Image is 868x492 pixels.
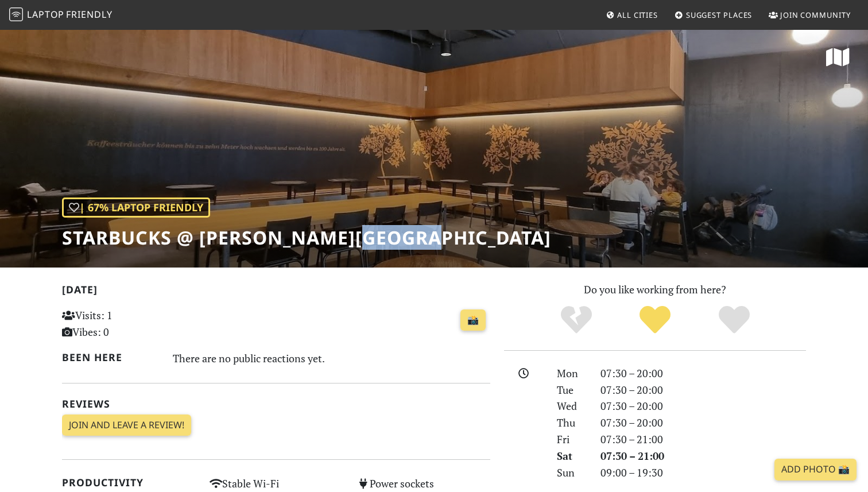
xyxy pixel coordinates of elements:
[504,281,806,298] p: Do you like working from here?
[550,365,594,382] div: Mon
[27,8,64,21] span: Laptop
[615,304,695,336] div: Yes
[66,8,112,21] span: Friendly
[594,382,813,398] div: 07:30 – 20:00
[173,349,491,367] div: There are no public reactions yet.
[780,10,851,20] span: Join Community
[550,448,594,464] div: Sat
[594,365,813,382] div: 07:30 – 20:00
[594,448,813,464] div: 07:30 – 21:00
[695,304,774,336] div: Definitely!
[594,414,813,431] div: 07:30 – 20:00
[62,414,191,436] a: Join and leave a review!
[601,5,662,25] a: All Cities
[62,476,196,489] h2: Productivity
[537,304,616,336] div: No
[550,464,594,481] div: Sun
[460,309,486,331] a: 📸
[594,431,813,448] div: 07:30 – 21:00
[62,284,490,300] h2: [DATE]
[550,398,594,414] div: Wed
[62,398,490,410] h2: Reviews
[594,398,813,414] div: 07:30 – 20:00
[670,5,757,25] a: Suggest Places
[686,10,753,20] span: Suggest Places
[617,10,658,20] span: All Cities
[62,227,551,249] h1: Starbucks @ [PERSON_NAME][GEOGRAPHIC_DATA]
[62,307,196,340] p: Visits: 1 Vibes: 0
[550,414,594,431] div: Thu
[62,197,210,218] div: | 67% Laptop Friendly
[550,431,594,448] div: Fri
[774,459,857,481] a: Add Photo 📸
[594,464,813,481] div: 09:00 – 19:30
[62,351,159,363] h2: Been here
[9,5,113,25] a: LaptopFriendly LaptopFriendly
[764,5,855,25] a: Join Community
[9,7,23,21] img: LaptopFriendly
[550,382,594,398] div: Tue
